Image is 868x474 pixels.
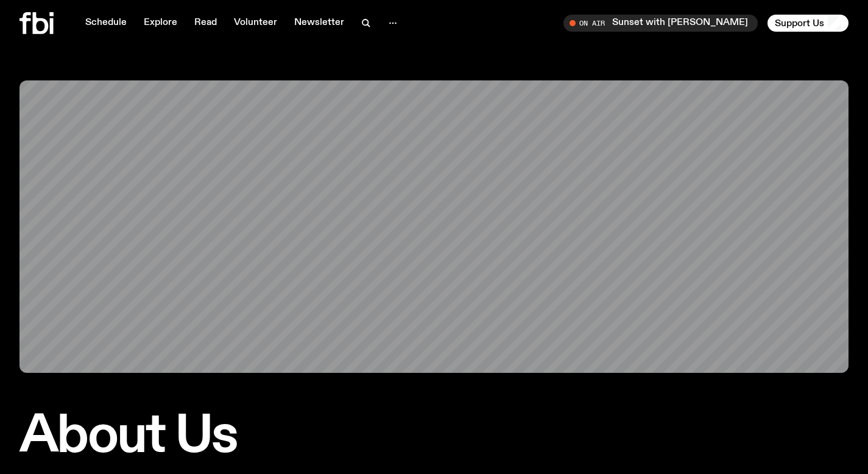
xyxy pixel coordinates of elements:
h1: About Us [19,412,427,461]
a: Read [187,15,224,32]
a: Volunteer [227,15,284,32]
a: Explore [136,15,185,32]
span: Support Us [775,18,824,29]
button: Support Us [767,15,849,32]
a: Schedule [78,15,134,32]
button: On AirSunset with [PERSON_NAME] [563,15,758,32]
a: Newsletter [287,15,351,32]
